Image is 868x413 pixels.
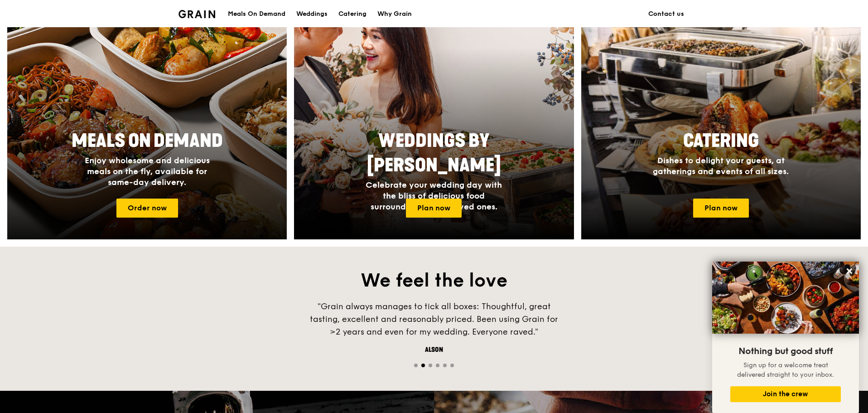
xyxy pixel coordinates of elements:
[296,0,328,28] div: Weddings
[377,0,412,28] div: Why Grain
[643,0,690,28] a: Contact us
[291,0,333,28] a: Weddings
[116,199,178,218] a: Order now
[683,130,759,152] span: Catering
[712,262,859,334] img: DSC07876-Edit02-Large.jpeg
[406,199,462,218] a: Plan now
[367,130,501,176] span: Weddings by [PERSON_NAME]
[842,264,857,278] button: Close
[338,0,366,28] div: Catering
[738,346,833,357] span: Nothing but good stuff
[730,386,841,402] button: Join the crew
[653,155,789,176] span: Dishes to delight your guests, at gatherings and events of all sizes.
[72,130,223,152] span: Meals On Demand
[429,364,432,367] span: Go to slide 3
[450,364,454,367] span: Go to slide 6
[85,155,210,187] span: Enjoy wholesome and delicious meals on the fly, available for same-day delivery.
[333,0,372,28] a: Catering
[228,0,285,28] div: Meals On Demand
[372,0,417,28] a: Why Grain
[443,364,447,367] span: Go to slide 5
[693,199,749,218] a: Plan now
[737,361,834,379] span: Sign up for a welcome treat delivered straight to your inbox.
[178,10,215,18] img: Grain
[366,180,502,212] span: Celebrate your wedding day with the bliss of delicious food surrounded by your loved ones.
[298,300,570,338] div: "Grain always manages to tick all boxes: Thoughtful, great tasting, excellent and reasonably pric...
[414,364,418,367] span: Go to slide 1
[436,364,439,367] span: Go to slide 4
[298,345,570,355] div: Alson
[421,364,425,367] span: Go to slide 2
